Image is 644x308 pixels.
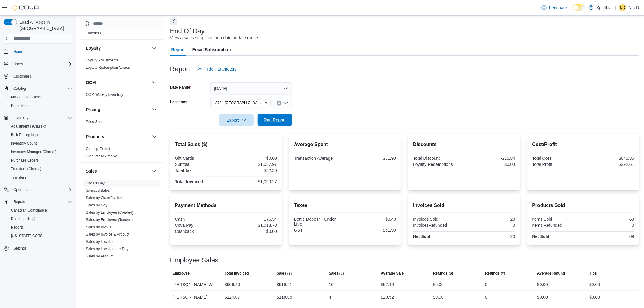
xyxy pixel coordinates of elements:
[413,141,515,148] h2: Discounts
[86,134,104,140] h3: Products
[86,93,123,97] a: OCM Weekly Inventory
[173,271,190,276] span: Employee
[86,31,101,36] span: Transfers
[549,5,568,11] span: Feedback
[13,61,23,66] span: Users
[433,293,444,301] div: $0.00
[86,168,97,174] h3: Sales
[329,281,334,288] div: 16
[13,199,26,204] span: Reports
[294,228,344,233] div: GST
[86,232,129,237] span: Sales by Invoice & Product
[9,131,72,138] span: Bulk Pricing Import
[175,141,277,148] h2: Total Sales ($)
[9,123,49,130] a: Adjustments (Classic)
[86,196,122,200] a: Sales by Classification
[573,11,573,11] span: Dark Mode
[86,31,101,35] a: Transfers
[597,4,613,11] p: Spiritleaf
[9,148,59,156] a: Inventory Manager (Classic)
[86,210,134,215] span: Sales by Employee (Created)
[175,217,225,222] div: Cash
[9,102,72,109] span: Promotions
[1,60,75,68] button: Users
[1,47,75,56] button: Home
[264,117,286,123] span: Run Report
[6,232,75,240] button: [US_STATE] CCRS
[11,60,25,68] button: Users
[86,247,128,251] a: Sales by Location per Day
[294,156,344,161] div: Transaction Average
[6,101,75,110] button: Promotions
[170,18,177,25] button: Next
[86,45,149,51] button: Loyalty
[294,202,396,209] h2: Taxes
[86,134,149,140] button: Products
[170,278,222,291] div: [PERSON_NAME] W
[532,223,582,228] div: Items Refunded
[86,188,110,193] a: Itemized Sales
[170,257,219,264] h3: Employee Sales
[413,223,463,228] div: InvoicesRefunded
[329,271,344,276] span: Sales (#)
[86,232,129,236] a: Sales by Invoice & Product
[6,93,75,101] button: My Catalog (Classic)
[225,293,240,301] div: $124.07
[584,217,634,222] div: 69
[584,223,634,228] div: 0
[86,119,105,124] span: Price Sheet
[86,203,107,207] a: Sales by Day
[615,4,617,11] p: |
[86,247,128,251] span: Sales by Location per Day
[12,5,40,11] img: Cova
[11,186,72,193] span: Operations
[151,167,158,175] button: Sales
[1,198,75,206] button: Reports
[11,225,24,230] span: Reports
[86,45,101,51] h3: Loyalty
[584,162,634,167] div: $392.61
[465,217,515,222] div: 20
[6,148,75,156] button: Inventory Manager (Classic)
[215,100,263,106] span: 272 - [GEOGRAPHIC_DATA] ([GEOGRAPHIC_DATA])
[86,181,105,186] span: End Of Day
[11,149,57,154] span: Inventory Manager (Classic)
[584,156,634,161] div: $645.36
[590,271,597,276] span: Tips
[170,291,222,303] div: [PERSON_NAME]
[9,174,72,181] span: Transfers
[9,165,72,173] span: Transfers (Classic)
[277,271,292,276] span: Sales ($)
[151,133,158,140] button: Products
[1,84,75,93] button: Catalog
[413,162,463,167] div: Loyalty Redemptions
[9,207,72,214] span: Canadian Compliance
[619,4,626,11] div: Nic D
[6,173,75,182] button: Transfers
[192,44,231,56] span: Email Subscription
[264,101,268,105] button: Remove 272 - Salisbury (Sherwood Park) from selection in this group
[81,118,163,128] div: Pricing
[485,271,505,276] span: Refunds (#)
[81,91,163,101] div: OCM
[223,114,250,126] span: Export
[433,281,444,288] div: $0.00
[433,271,453,276] span: Refunds ($)
[86,107,100,113] h3: Pricing
[537,281,548,288] div: $0.00
[151,79,158,86] button: OCM
[11,166,41,171] span: Transfers (Classic)
[86,58,118,62] a: Loyalty Adjustments
[532,141,634,148] h2: Cost/Profit
[9,224,26,231] a: Reports
[9,93,47,101] a: My Catalog (Classic)
[537,271,565,276] span: Average Refund
[225,271,249,276] span: Total Invoiced
[532,162,582,167] div: Total Profit
[86,79,96,86] h3: OCM
[227,162,277,167] div: $1,037.97
[6,215,75,223] a: Dashboards
[9,157,72,164] span: Purchase Orders
[227,168,277,173] div: $52.30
